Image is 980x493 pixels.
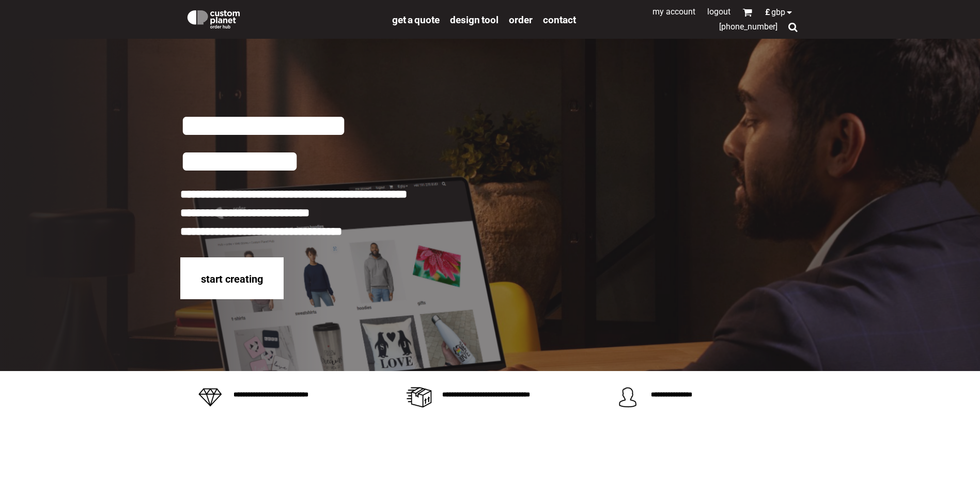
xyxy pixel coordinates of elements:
a: get a quote [392,13,440,25]
span: order [509,14,533,26]
a: order [509,13,533,25]
a: My Account [652,7,695,17]
img: Custom Planet [185,8,242,28]
span: Contact [543,14,576,26]
span: [PHONE_NUMBER] [719,22,777,32]
a: Custom Planet [180,3,387,34]
a: design tool [450,13,499,25]
span: get a quote [392,14,440,26]
span: £ [765,8,771,17]
a: Logout [707,7,730,17]
span: GBP [771,8,785,17]
a: Contact [543,13,576,25]
span: design tool [450,14,499,26]
span: start creating [201,273,263,285]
